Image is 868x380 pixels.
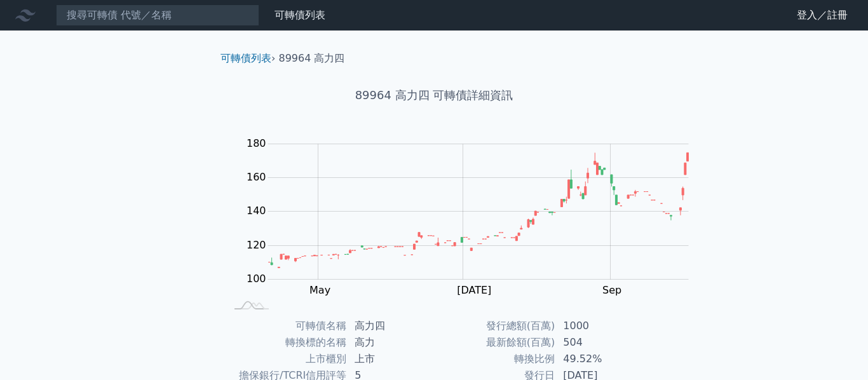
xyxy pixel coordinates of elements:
h1: 89964 高力四 可轉債詳細資訊 [210,86,658,104]
tspan: [DATE] [457,284,491,296]
li: › [220,51,275,66]
iframe: Chat Widget [804,319,868,380]
tspan: 120 [247,239,266,251]
td: 49.52% [555,351,642,367]
td: 發行總額(百萬) [434,318,555,334]
td: 轉換比例 [434,351,555,367]
g: Chart [240,137,708,297]
tspan: Sep [602,284,621,296]
a: 登入／註冊 [787,5,858,25]
td: 504 [555,334,642,351]
td: 可轉債名稱 [226,318,347,334]
a: 可轉債列表 [220,52,271,64]
li: 89964 高力四 [279,51,345,66]
td: 高力 [347,334,434,351]
tspan: 160 [247,171,266,183]
tspan: 140 [247,205,266,217]
a: 可轉債列表 [275,9,325,21]
tspan: 100 [247,273,266,285]
td: 高力四 [347,318,434,334]
td: 最新餘額(百萬) [434,334,555,351]
td: 上市 [347,351,434,367]
td: 1000 [555,318,642,334]
input: 搜尋可轉債 代號／名稱 [56,4,259,26]
td: 上市櫃別 [226,351,347,367]
tspan: May [309,284,330,296]
tspan: 180 [247,137,266,149]
g: Series [268,153,688,268]
td: 轉換標的名稱 [226,334,347,351]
